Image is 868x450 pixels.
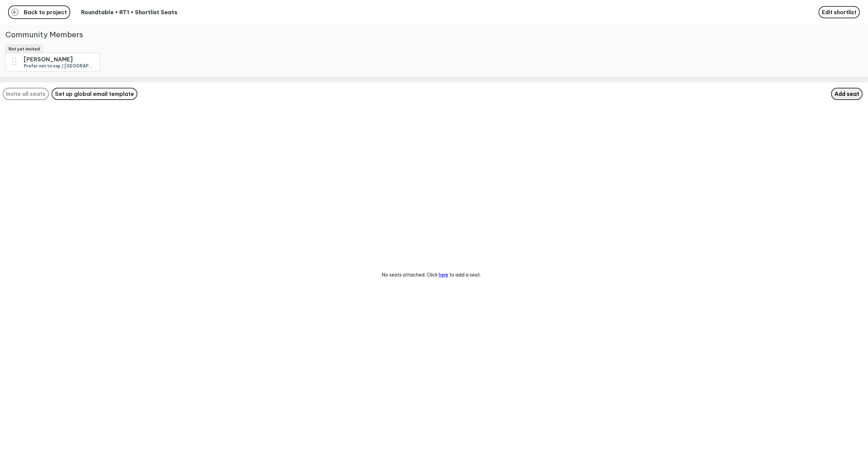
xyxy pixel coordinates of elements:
[52,88,137,100] button: Set up global email template
[5,30,857,39] h2: Community Members
[81,9,177,16] p: Roundtable • RT1 • Shortlist Seats
[8,5,70,19] button: Back to project
[382,271,481,279] p: No seats attached. Click to add a seat.
[439,272,448,278] a: here
[831,88,863,100] button: Add seat
[834,90,859,97] span: Add seat
[24,56,94,63] div: Hany Abdou
[24,63,94,68] div: Prefer not to say / United Arab Emirates / Creative, Experience Planner, Cultural Sense Checker
[818,6,860,18] button: Edit shortlist
[822,9,856,16] span: Edit shortlist
[24,9,67,15] span: Back to project
[55,90,134,97] span: Set up global email template
[6,53,100,71] div: [PERSON_NAME]Prefer not to say / [GEOGRAPHIC_DATA] / Creative, Experience Planner, Cultural Sense...
[5,45,43,53] div: Not yet invited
